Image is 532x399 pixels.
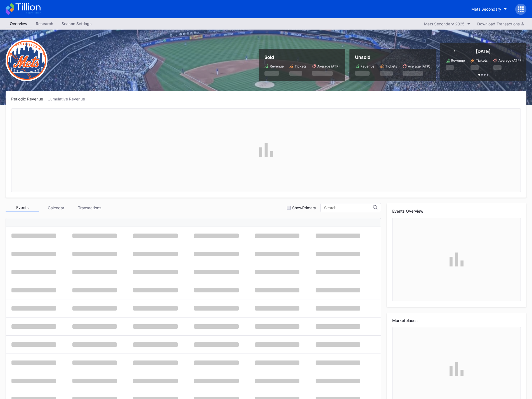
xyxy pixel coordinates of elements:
[392,209,521,213] div: Events Overview
[32,20,57,28] a: Research
[292,205,316,210] div: Show Primary
[270,64,284,68] div: Revenue
[355,54,430,60] div: Unsold
[264,54,340,60] div: Sold
[295,64,306,68] div: Tickets
[474,20,526,28] button: Download Transactions
[360,64,374,68] div: Revenue
[476,58,488,63] div: Tickets
[392,318,521,323] div: Marketplaces
[73,203,106,212] div: Transactions
[408,64,430,68] div: Average (ATP)
[48,97,89,101] div: Cumulative Revenue
[6,203,39,212] div: Events
[317,64,340,68] div: Average (ATP)
[385,64,397,68] div: Tickets
[6,39,48,81] img: New-York-Mets-Transparent.png
[6,20,32,28] a: Overview
[11,97,48,101] div: Periodic Revenue
[39,203,73,212] div: Calendar
[467,4,511,14] button: Mets Secondary
[477,21,524,26] div: Download Transactions
[471,7,501,11] div: Mets Secondary
[451,58,465,63] div: Revenue
[424,21,465,26] div: Mets Secondary 2025
[324,206,373,210] input: Search
[57,20,96,28] div: Season Settings
[32,20,57,28] div: Research
[57,20,96,28] a: Season Settings
[421,20,473,28] button: Mets Secondary 2025
[476,49,491,54] div: [DATE]
[498,58,521,63] div: Average (ATP)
